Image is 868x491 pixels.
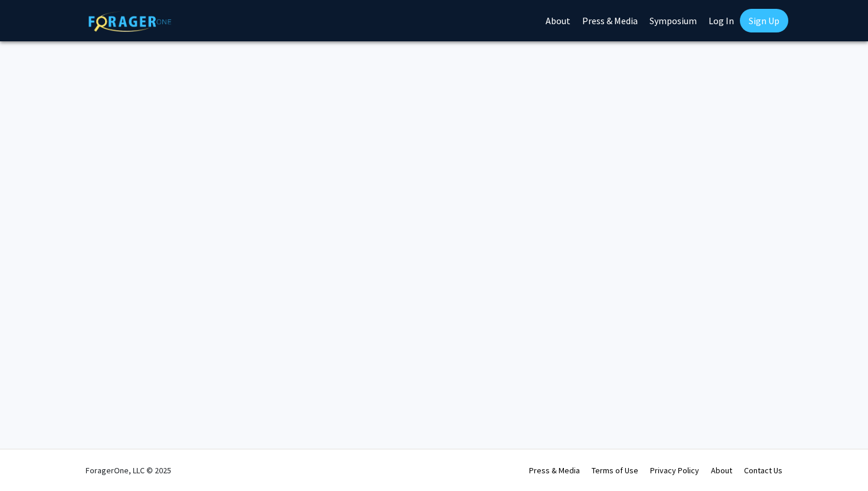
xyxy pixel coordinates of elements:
a: Press & Media [529,465,580,476]
img: ForagerOne Logo [89,11,171,32]
a: About [711,465,732,476]
a: Terms of Use [592,465,638,476]
a: Sign Up [740,9,788,32]
div: ForagerOne, LLC © 2025 [86,450,171,491]
a: Contact Us [744,465,782,476]
a: Privacy Policy [650,465,699,476]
